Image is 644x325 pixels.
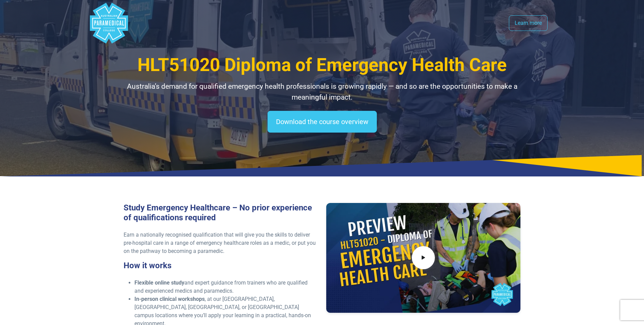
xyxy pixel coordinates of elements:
strong: Flexible online study [134,279,184,286]
h3: Study Emergency Healthcare – No prior experience of qualifications required [124,203,318,223]
h3: How it works [124,261,318,271]
a: Learn more [509,15,548,31]
p: Australia’s demand for qualified emergency health professionals is growing rapidly — and so are t... [124,81,521,103]
li: and expert guidance from trainers who are qualified and experienced medics and paramedics. [134,279,318,295]
div: Australian Paramedical College [89,3,129,44]
span: HLT51020 Diploma of Emergency Health Care [137,54,507,75]
strong: In-person clinical workshops [134,296,205,302]
a: Download the course overview [268,111,377,133]
p: Earn a nationally recognised qualification that will give you the skills to deliver pre-hospital ... [124,231,318,255]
